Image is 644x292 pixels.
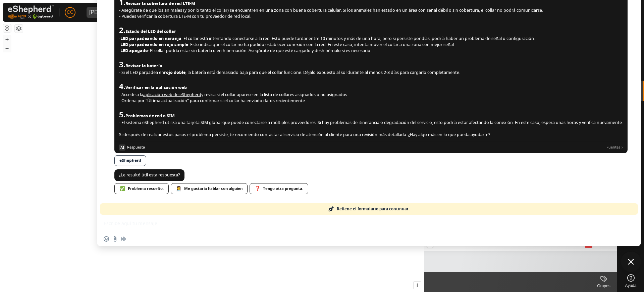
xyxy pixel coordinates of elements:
[121,236,126,242] span: Grabar mensaje de audio
[127,144,604,150] span: Respuesta
[125,1,195,6] span: Revisar la cobertura de red LTE-M
[255,186,261,191] span: ❓
[112,236,118,242] span: Enviar un archivo
[224,283,247,289] a: Contáctenos
[119,172,180,178] span: ¿Le resultó útil esta respuesta?
[119,60,162,69] span: 3.
[119,144,125,151] span: AI
[164,70,185,75] span: rojo doble
[15,25,23,33] button: Capas del Mapa
[87,7,156,18] span: Alberto Garcia Guijo - 23029
[120,36,181,41] span: LED parpadeando en naranja
[143,92,201,97] a: aplicación web de eShepherd
[176,186,182,191] span: 👩‍⚕️
[171,183,248,194] div: Me gustaría hablar con alguien
[120,48,148,53] span: LED apagado
[89,10,153,15] div: [PERSON_NAME] - 23029
[3,24,11,32] button: Restablecer Mapa
[337,203,410,215] span: Rellene el formulario para continuar.
[125,29,176,34] span: Estado del LED del collar
[125,85,187,90] span: Verificar en la aplicación web
[125,113,175,119] span: Problemas de red o SIM
[606,144,623,150] span: Fuentes
[3,35,11,43] button: +
[119,186,125,191] span: ✅
[414,282,421,289] button: i
[8,5,54,19] img: Logo Gallagher
[417,282,418,288] span: i
[514,242,539,247] span: 19 sept 2025, 11:06
[104,236,109,242] span: Insertar un emoji
[625,284,637,288] span: Ayuda
[119,26,176,35] span: 2.
[119,111,175,119] span: 5.
[621,252,641,272] div: Cerrar el chat
[590,283,617,289] div: Grupos
[177,283,216,289] a: Política de Privacidad
[120,42,188,47] span: LED parpadeando en rojo simple
[114,183,169,194] div: Problema resuelto.
[125,63,162,69] span: Revisar la batería
[119,82,187,91] span: 4.
[3,44,11,52] button: –
[618,272,644,290] a: Ayuda
[114,155,146,166] a: eShepherd
[250,183,308,194] div: Tengo otra pregunta.
[67,9,73,16] span: CC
